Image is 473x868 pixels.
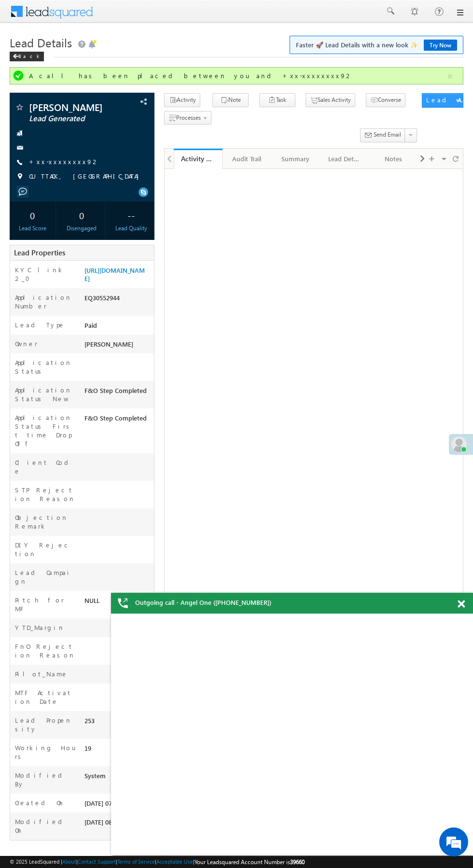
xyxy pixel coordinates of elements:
[84,340,133,348] span: [PERSON_NAME]
[259,93,295,107] button: Task
[82,386,154,399] div: F&O Step Completed
[29,102,117,112] span: [PERSON_NAME]
[223,149,271,169] a: Audit Trail
[15,817,75,835] label: Modified On
[15,266,75,283] label: KYC link 2_0
[164,111,211,125] button: Processes
[15,716,75,733] label: Lead Propensity
[12,224,53,233] div: Lead Score
[111,206,152,224] div: --
[62,858,76,865] a: About
[10,52,44,61] div: Back
[366,93,405,107] button: Converse
[377,153,409,165] div: Notes
[61,206,102,224] div: 0
[164,93,200,107] button: Activity
[29,157,99,166] a: +xx-xxxxxxxx92
[426,96,467,104] div: Lead Actions
[15,358,75,376] label: Application Status
[374,130,401,139] span: Send Email
[195,858,305,866] span: Your Leadsquared Account Number is
[61,224,102,233] div: Disengaged
[10,51,49,59] a: Back
[328,153,361,165] div: Lead Details
[15,339,38,348] label: Owner
[230,153,263,165] div: Audit Trail
[15,568,75,586] label: Lead Campaign
[82,798,154,812] div: [DATE] 07:24:58 PM
[15,743,75,761] label: Working Hours
[82,293,154,307] div: EQ30552944
[15,688,75,706] label: MTF Activation Date
[15,670,68,678] label: Pilot_Name
[271,149,320,169] a: Summary
[15,771,75,788] label: Modified By
[279,153,311,165] div: Summary
[82,321,154,334] div: Paid
[181,154,215,163] div: Activity History
[15,513,75,531] label: Objection Remark
[14,248,65,257] span: Lead Properties
[82,596,154,609] div: NULL
[82,743,154,757] div: 19
[422,93,463,108] button: Lead Actions
[15,596,75,613] label: Pitch for MF
[82,413,154,427] div: F&O Step Completed
[82,771,154,784] div: System
[212,93,249,107] button: Note
[82,716,154,729] div: 253
[306,93,355,107] button: Sales Activity
[15,321,65,329] label: Lead Type
[360,128,405,142] button: Send Email
[296,40,457,50] span: Faster 🚀 Lead Details with a new look ✨
[15,386,75,403] label: Application Status New
[424,40,457,51] a: Try Now
[82,817,154,831] div: [DATE] 08:11:49 PM
[369,149,418,169] a: Notes
[84,266,145,282] a: [URL][DOMAIN_NAME]
[15,293,75,310] label: Application Number
[78,858,116,865] a: Contact Support
[320,149,369,168] li: Lead Details
[15,413,75,448] label: Application Status First time Drop Off
[29,114,117,124] span: Lead Generated
[15,798,65,807] label: Created On
[10,857,305,867] span: © 2025 LeadSquared | | | | |
[29,71,446,80] div: A call has been placed between you and +xx-xxxxxxxx92
[15,623,65,632] label: YTD_Margin
[12,206,53,224] div: 0
[135,598,271,607] span: Outgoing call - Angel One ([PHONE_NUMBER])
[15,642,75,659] label: FnO Rejection Reason
[15,541,75,558] label: DIY Rejection
[176,114,201,121] span: Processes
[290,858,305,866] span: 39660
[117,858,155,865] a: Terms of Service
[174,149,223,168] li: Activity History
[29,172,144,182] span: CUTTACK, [GEOGRAPHIC_DATA]
[156,858,193,865] a: Acceptable Use
[174,149,223,169] a: Activity History
[15,486,75,503] label: STP Rejection Reason
[320,149,369,169] a: Lead Details
[10,35,72,50] span: Lead Details
[111,224,152,233] div: Lead Quality
[15,458,75,476] label: Client Code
